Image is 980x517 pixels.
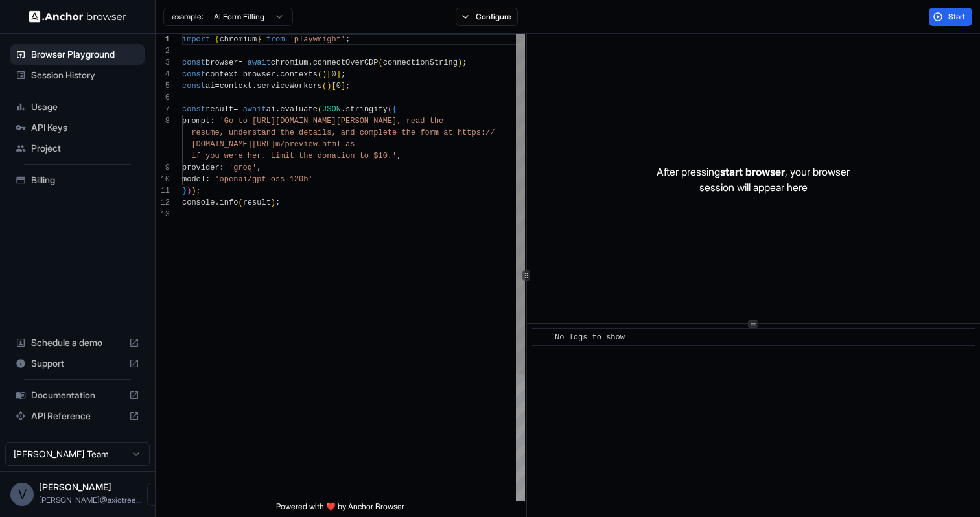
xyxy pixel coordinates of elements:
[331,70,336,79] span: 0
[31,69,139,82] span: Session History
[229,163,257,172] span: 'groq'
[220,35,257,44] span: chromium
[238,70,242,79] span: =
[156,104,170,115] div: 7
[10,97,145,117] div: Usage
[10,483,34,506] div: V
[187,187,191,196] span: )
[205,105,233,114] span: result
[238,198,242,207] span: (
[318,70,322,79] span: (
[266,35,285,44] span: from
[172,12,204,22] span: example:
[210,117,215,126] span: :
[383,58,458,67] span: connectionString
[156,57,170,69] div: 3
[156,92,170,104] div: 6
[156,209,170,220] div: 13
[248,58,271,67] span: await
[156,69,170,80] div: 4
[456,8,519,26] button: Configure
[205,82,215,91] span: ai
[205,175,210,184] span: :
[215,198,219,207] span: .
[182,82,205,91] span: const
[257,35,261,44] span: }
[327,82,331,91] span: )
[425,128,495,137] span: orm at https://
[313,58,379,67] span: connectOverCDP
[336,82,341,91] span: 0
[397,152,401,161] span: ,
[345,82,350,91] span: ;
[322,105,341,114] span: JSON
[243,198,271,207] span: result
[280,70,318,79] span: contexts
[10,65,145,86] div: Session History
[327,70,331,79] span: [
[10,332,145,353] div: Schedule a demo
[156,197,170,209] div: 12
[182,117,210,126] span: prompt
[10,385,145,406] div: Documentation
[10,138,145,159] div: Project
[156,34,170,45] div: 1
[266,105,275,114] span: ai
[182,70,205,79] span: const
[233,105,238,114] span: =
[205,58,238,67] span: browser
[182,163,220,172] span: provider
[280,105,318,114] span: evaluate
[720,165,785,178] span: start browser
[539,331,545,344] span: ​
[290,35,345,44] span: 'playwright'
[331,82,336,91] span: [
[276,501,404,517] span: Powered with ❤️ by Anchor Browser
[657,164,850,195] p: After pressing , your browser session will appear here
[322,70,327,79] span: )
[275,198,280,207] span: ;
[257,82,322,91] span: serviceWorkers
[31,121,139,134] span: API Keys
[271,198,275,207] span: )
[929,8,972,26] button: Start
[215,82,219,91] span: =
[275,140,355,149] span: m/preview.html as
[388,105,392,114] span: (
[948,12,966,22] span: Start
[252,82,257,91] span: .
[462,58,467,67] span: ;
[191,152,397,161] span: if you were her. Limit the donation to $10.'
[220,82,252,91] span: context
[341,82,345,91] span: ]
[10,406,145,426] div: API Reference
[156,45,170,57] div: 2
[220,117,415,126] span: 'Go to [URL][DOMAIN_NAME][PERSON_NAME], re
[10,44,145,65] div: Browser Playground
[308,58,312,67] span: .
[31,48,139,61] span: Browser Playground
[379,58,383,67] span: (
[341,105,345,114] span: .
[39,495,142,505] span: vipin@axiotree.com
[243,105,266,114] span: await
[345,35,350,44] span: ;
[182,105,205,114] span: const
[318,105,322,114] span: (
[196,187,201,196] span: ;
[220,198,239,207] span: info
[322,82,327,91] span: (
[191,187,196,196] span: )
[31,142,139,155] span: Project
[156,80,170,92] div: 5
[275,105,280,114] span: .
[392,105,397,114] span: {
[31,357,124,370] span: Support
[182,198,215,207] span: console
[39,481,111,492] span: Vipin Tanna
[220,163,224,172] span: :
[275,70,280,79] span: .
[205,70,238,79] span: context
[191,128,425,137] span: resume, understand the details, and complete the f
[182,187,187,196] span: }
